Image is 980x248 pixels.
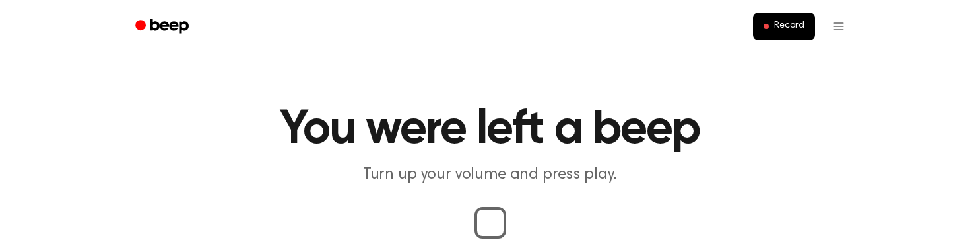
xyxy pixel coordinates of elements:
[823,11,855,42] button: Open menu
[237,164,744,186] p: Turn up your volume and press play.
[774,21,804,32] span: Record
[126,14,201,40] a: Beep
[753,13,814,40] button: Record
[152,106,828,153] h1: You were left a beep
